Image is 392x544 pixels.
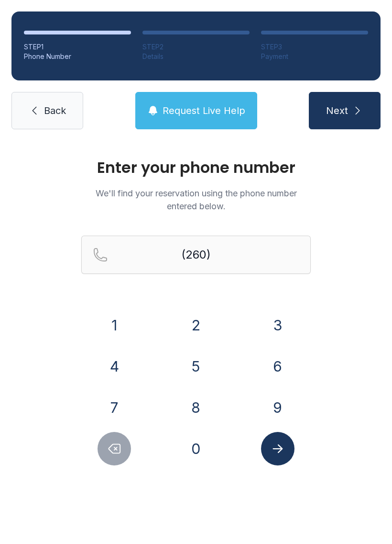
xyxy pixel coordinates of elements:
button: 1 [98,308,131,342]
div: Details [142,52,250,61]
button: 5 [179,350,213,383]
button: 4 [98,350,131,383]
button: 0 [179,432,213,465]
button: 6 [261,350,294,383]
button: 8 [179,391,213,424]
div: STEP 1 [24,42,131,52]
button: 7 [98,391,131,424]
button: Delete number [98,432,131,465]
span: Next [326,104,348,117]
button: 3 [261,308,294,342]
div: STEP 3 [261,42,368,52]
button: Submit lookup form [261,432,294,465]
input: Reservation phone number [81,236,311,274]
button: 2 [179,308,213,342]
p: We'll find your reservation using the phone number entered below. [81,187,311,213]
h1: Enter your phone number [81,160,311,175]
span: Request Live Help [163,104,245,117]
button: 9 [261,391,294,424]
div: STEP 2 [142,42,250,52]
div: Payment [261,52,368,61]
div: Phone Number [24,52,131,61]
span: Back [44,104,66,117]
